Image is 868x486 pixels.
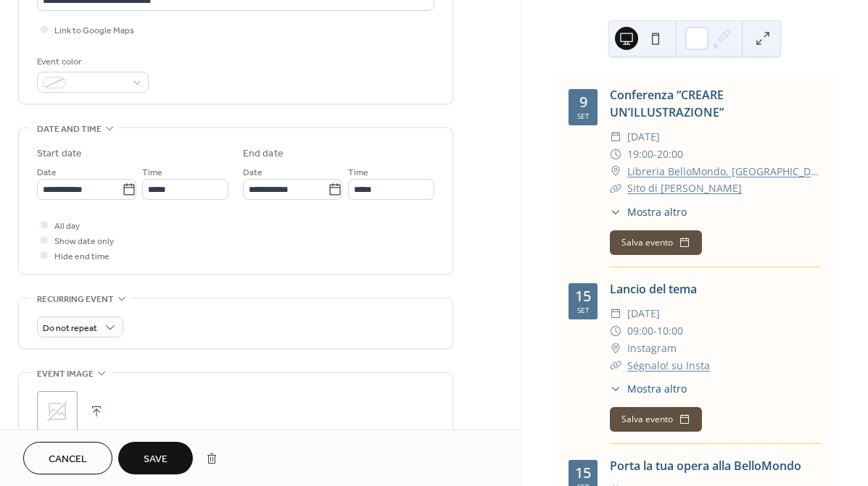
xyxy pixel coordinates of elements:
[610,357,621,374] div: ​
[610,381,687,396] button: ​Mostra altro
[37,391,78,432] div: ;
[348,165,368,180] span: Time
[610,457,821,474] div: Porta la tua opera alla BelloMondo
[37,122,102,137] span: Date and time
[577,306,590,314] div: set
[657,322,683,340] span: 10:00
[37,54,146,70] div: Event color
[610,407,702,432] button: Salva evento
[610,87,724,120] a: Conferenza “CREARE UN’ILLUSTRAZIONE”
[243,146,284,162] div: End date
[37,292,114,307] span: Recurring event
[579,95,587,109] div: 9
[54,234,114,249] span: Show date only
[610,340,621,357] div: ​
[54,219,80,234] span: All day
[118,442,193,474] button: Save
[610,204,621,219] div: ​
[610,163,621,180] div: ​
[610,180,621,197] div: ​
[627,128,660,146] span: [DATE]
[37,366,94,382] span: Event image
[610,322,621,340] div: ​
[37,165,57,180] span: Date
[610,230,702,255] button: Salva evento
[37,146,82,162] div: Start date
[627,146,653,163] span: 19:00
[627,204,687,219] span: Mostra altro
[627,340,677,357] span: Instagram
[575,466,591,480] div: 15
[653,146,657,163] span: -
[627,305,660,322] span: [DATE]
[627,359,710,372] a: Ségnalo! su Insta
[54,23,134,38] span: Link to Google Maps
[610,281,697,297] a: Lancio del tema
[49,452,87,467] span: Cancel
[610,305,621,322] div: ​
[610,204,687,219] button: ​Mostra altro
[575,289,591,303] div: 15
[54,249,109,264] span: Hide end time
[577,112,590,120] div: set
[627,181,742,195] a: Sito di [PERSON_NAME]
[243,165,263,180] span: Date
[610,381,621,396] div: ​
[627,381,687,396] span: Mostra altro
[610,146,621,163] div: ​
[610,128,621,146] div: ​
[23,442,112,474] button: Cancel
[144,452,168,467] span: Save
[653,322,657,340] span: -
[657,146,683,163] span: 20:00
[627,163,821,180] a: Libreria BelloMondo, [GEOGRAPHIC_DATA]
[627,322,653,340] span: 09:00
[142,165,162,180] span: Time
[43,320,97,337] span: Do not repeat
